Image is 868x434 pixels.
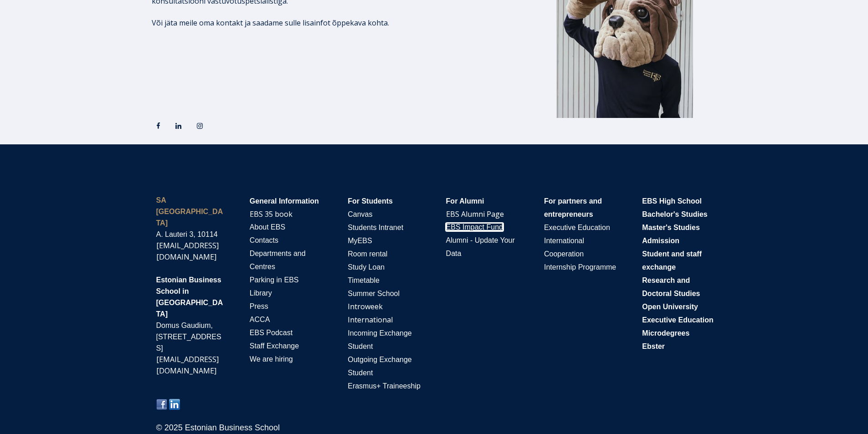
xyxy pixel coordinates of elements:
a: Canvas [348,209,372,219]
span: Departments and Centres [250,250,306,271]
span: Microdegrees [642,329,689,337]
a: EBS Impact Fund [446,223,503,231]
a: Contacts [250,235,278,245]
a: International Cooperation [544,235,584,259]
span: I [348,303,382,311]
a: [EMAIL_ADDRESS][DOMAIN_NAME] [156,354,219,376]
a: Students Intranet [348,222,403,232]
a: Alumni - Update Your Data [446,235,515,258]
span: Student and staff exchange [642,250,702,271]
span: Library [250,289,272,297]
span: Erasmus+ Traineeship [348,382,421,390]
a: Student and staff exchange [642,249,702,272]
span: Outgoing Exchange Student [348,356,412,377]
span: Room rental [348,250,387,258]
a: Executive Education [544,222,610,232]
a: Study Loan [348,262,385,272]
iframe: Embedded CTA [152,77,254,105]
a: Outgoing Exchange Student [348,354,412,378]
span: For partners and entrepreneurs [544,197,602,218]
a: Library [250,288,272,298]
span: Study Loan [348,263,385,271]
a: Departments and Centres [250,248,306,271]
span: ACCA [250,316,270,323]
a: Erasmus+ Traineeship [348,381,421,391]
span: Timetable [348,276,380,284]
a: EBS 35 book [250,209,293,219]
a: Bachelor's Studies [642,209,707,219]
p: Või jäta meile oma kontakt ja saadame sulle lisainfot õppekava kohta. [152,17,491,28]
a: EBS Podcast [250,327,293,337]
a: Incoming Exchange Student [348,328,412,351]
a: Room rental [348,249,387,259]
span: Research and Doctoral Studies [642,276,700,297]
a: ntroweek [350,301,383,311]
span: Staff Exchange [250,342,299,350]
span: Domus Gaudium, [STREET_ADDRESS] [156,322,221,352]
a: Master's Studies [642,222,700,232]
span: Internship Programme [544,263,616,271]
span: Parking in EBS [250,276,299,284]
span: Master's Studies [642,224,700,231]
span: For Alumni [446,197,484,205]
span: Contacts [250,236,278,244]
span: Ebster [642,342,665,350]
span: EBS Podcast [250,329,293,337]
a: Microdegrees [642,328,689,338]
span: MyEBS [348,237,372,245]
span: Alumni - Update Your Data [446,236,515,257]
span: Press [250,302,268,310]
a: Admission [642,235,679,245]
a: Open University [642,301,698,311]
span: Admission [642,237,679,245]
span: For Students [348,197,393,205]
span: Canvas [348,210,372,218]
span: About EBS [250,223,285,231]
a: Press [250,301,268,311]
span: Executive Education [642,316,714,324]
span: Executive Education [544,224,610,231]
span: Students Intranet [348,224,403,231]
a: EBS Alumni Page [446,209,504,219]
a: Internship Programme [544,262,616,272]
a: Ebster [642,341,665,351]
a: [EMAIL_ADDRESS][DOMAIN_NAME] [156,240,219,262]
span: International Cooperation [544,237,584,258]
a: EBS High School [642,196,702,206]
span: Summer School [348,290,400,297]
strong: SA [GEOGRAPHIC_DATA] [156,196,223,227]
a: We are hiring [250,354,293,364]
iframe: Embedded CTA [152,39,279,66]
span: General Information [250,197,319,205]
span: Incoming Exchange Student [348,329,412,350]
a: About EBS [250,222,285,232]
span: Open University [642,303,698,311]
a: nternational [350,315,393,325]
span: I [348,316,392,324]
a: Executive Education [642,315,714,325]
span: A. Lauteri 3, 10114 [156,230,218,238]
img: Share on linkedin [169,399,180,410]
a: Staff Exchange [250,341,299,351]
a: ACCA [250,314,270,324]
span: Bachelor's Studies [642,210,707,218]
span: We are hiring [250,355,293,363]
a: Timetable [348,275,380,285]
a: Parking in EBS [250,275,299,285]
span: © 2025 Estonian Business School [156,423,280,432]
span: Estonian Business School in [GEOGRAPHIC_DATA] [156,276,223,318]
a: MyEBS [348,235,372,245]
a: Research and Doctoral Studies [642,275,700,298]
a: Summer School [348,288,400,298]
span: EBS High School [642,197,702,205]
img: Share on facebook [156,399,167,410]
